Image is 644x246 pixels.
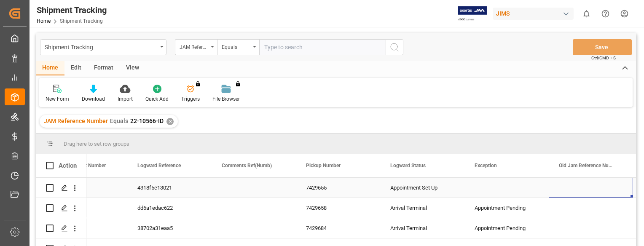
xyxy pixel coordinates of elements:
div: Press SPACE to select this row. [36,198,86,218]
span: Drag here to set row groups [64,141,129,147]
img: Exertis%20JAM%20-%20Email%20Logo.jpg_1722504956.jpg [458,6,487,21]
button: Help Center [596,4,615,23]
div: Appointment Pending [475,219,539,238]
div: dd6a1edac622 [127,198,212,218]
button: open menu [175,39,217,55]
button: JIMS [493,5,577,21]
div: Edit [64,61,88,75]
div: Press SPACE to select this row. [36,218,86,238]
a: Home [37,18,51,24]
div: JAM Reference Number [180,41,208,51]
div: Home [36,61,64,75]
button: open menu [40,39,166,55]
button: open menu [217,39,259,55]
div: JIMS [493,8,574,20]
button: Save [573,39,632,55]
span: Pickup Number [306,163,341,168]
span: Logward Reference [137,163,181,168]
button: show 0 new notifications [577,4,596,23]
div: 38702a31eaa5 [127,218,212,238]
div: Equals [222,41,250,51]
div: 7429655 [296,178,380,198]
div: ✕ [166,118,174,125]
div: Arrival Terminal [390,219,454,238]
div: 7429658 [296,198,380,218]
span: Old Jam Reference Number [559,163,615,168]
div: View [120,61,145,75]
div: Format [88,61,120,75]
div: Action [59,162,77,169]
div: Appointment Set Up [390,178,454,198]
input: Verified by Zero Phishing [259,39,386,55]
span: Logward Status [390,163,426,168]
div: Import [118,95,133,103]
div: Press SPACE to select this row. [36,178,86,198]
div: 7429684 [296,218,380,238]
button: search button [386,39,403,55]
span: JAM Reference Number [44,118,108,124]
div: Shipment Tracking [37,4,107,16]
div: Appointment Pending [475,198,539,218]
div: Arrival Terminal [390,198,454,218]
div: Shipment Tracking [45,41,157,52]
div: Download [82,95,105,103]
span: Ctrl/CMD + S [591,55,616,61]
span: 22-10566-ID [130,118,164,124]
div: New Form [46,95,69,103]
span: Equals [110,118,128,124]
span: Exception [475,163,497,168]
div: 4318f5e13021 [127,178,212,198]
span: Comments Ref(Numb) [222,163,272,168]
div: Quick Add [145,95,169,103]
